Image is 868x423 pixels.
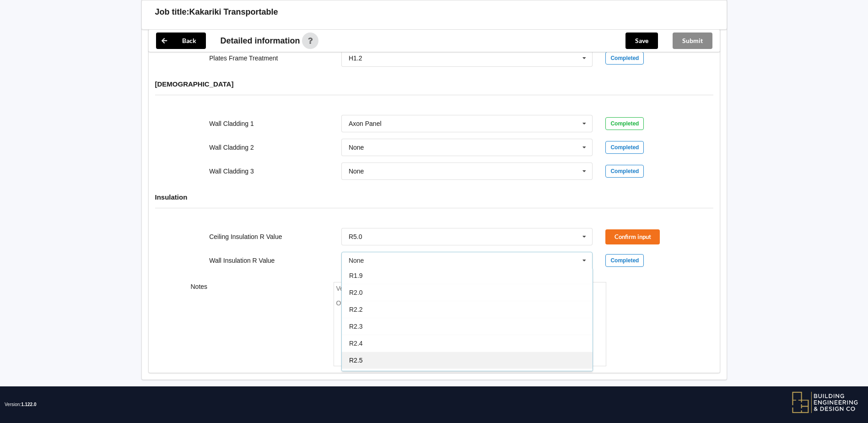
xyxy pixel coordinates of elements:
[349,144,364,151] div: None
[349,340,363,347] span: R2.4
[625,33,658,49] button: Save
[334,282,606,366] form: notes-field
[605,165,644,178] div: Completed
[349,168,364,174] div: None
[349,272,363,279] span: R1.9
[189,7,278,17] h3: Kakariki Transportable
[336,285,356,292] span: Verge :
[155,193,713,201] h4: Insulation
[349,233,362,240] div: R5.0
[349,289,363,296] span: R2.0
[221,37,300,45] span: Detailed information
[209,54,278,62] label: Plates Frame Treatment
[349,55,362,61] div: H1.2
[155,80,713,88] h4: [DEMOGRAPHIC_DATA]
[209,144,254,151] label: Wall Cladding 2
[21,402,36,407] span: 1.122.0
[209,120,254,127] label: Wall Cladding 1
[349,120,382,127] div: Axon Panel
[605,229,660,244] button: Confirm input
[349,323,363,330] span: R2.3
[155,7,189,17] h3: Job title:
[349,306,363,313] span: R2.2
[605,52,644,65] div: Completed
[605,141,644,154] div: Completed
[336,299,356,307] span: Other:
[209,168,254,175] label: Wall Cladding 3
[184,282,327,366] div: Notes
[349,357,363,364] span: R2.5
[209,257,275,264] label: Wall Insulation R Value
[209,233,282,240] label: Ceiling Insulation R Value
[792,391,859,414] img: BEDC logo
[605,254,644,267] div: Completed
[156,33,206,49] button: Back
[605,117,644,130] div: Completed
[5,386,37,423] span: Version:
